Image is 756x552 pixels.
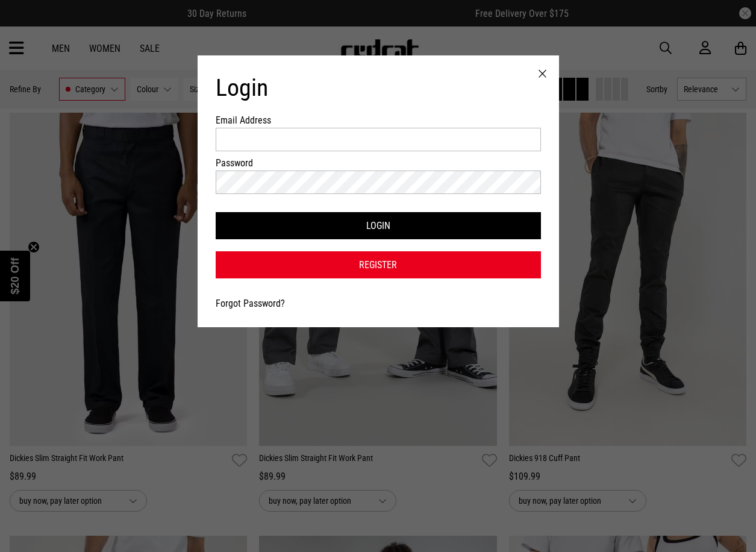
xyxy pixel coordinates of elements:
a: Register [216,251,541,278]
button: Login [216,212,541,239]
label: Password [216,157,281,169]
label: Email Address [216,114,281,126]
a: Forgot Password? [216,298,285,309]
h1: Login [216,74,541,102]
